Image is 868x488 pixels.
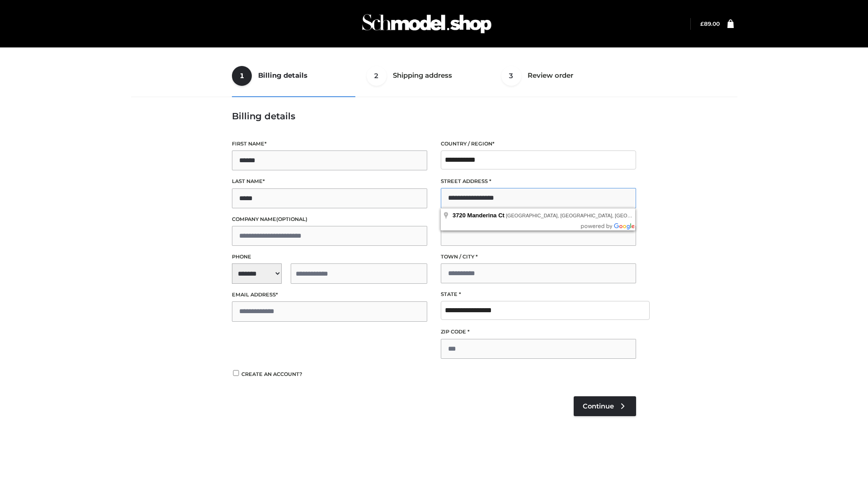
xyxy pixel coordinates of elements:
label: Email address [232,291,427,299]
span: £ [700,20,704,27]
img: Schmodel Admin 964 [359,6,495,42]
span: Manderina Ct [467,212,505,219]
span: 3720 [453,212,466,219]
h3: Billing details [232,111,636,122]
label: First name [232,140,427,148]
span: Create an account? [241,371,302,377]
label: Last name [232,177,427,186]
bdi: 89.00 [700,20,720,27]
label: ZIP Code [441,328,636,336]
label: Company name [232,215,427,224]
label: Street address [441,177,636,186]
label: Phone [232,253,427,261]
span: [GEOGRAPHIC_DATA], [GEOGRAPHIC_DATA], [GEOGRAPHIC_DATA] [506,213,667,218]
span: Continue [583,402,614,410]
a: Continue [574,396,636,416]
span: (optional) [276,216,307,222]
label: Town / City [441,253,636,261]
input: Create an account? [232,370,240,376]
a: £89.00 [700,20,720,27]
label: State [441,290,636,299]
label: Country / Region [441,140,636,148]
